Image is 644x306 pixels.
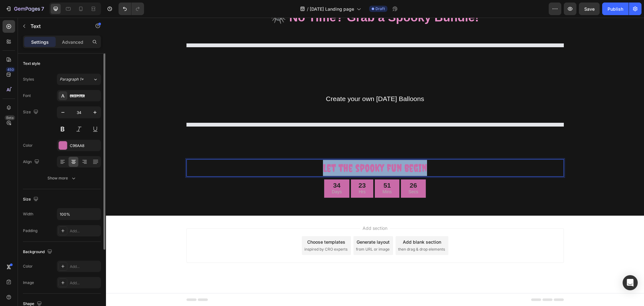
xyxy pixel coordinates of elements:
div: Add... [70,228,99,234]
button: Publish [602,3,629,15]
div: Add blank section [297,221,335,228]
p: Mins [276,171,286,178]
span: Add section [254,207,284,214]
div: Undo/Redo [119,3,144,15]
div: Text style [23,61,40,66]
p: Secs [303,171,312,178]
p: Days [226,171,236,178]
p: Hrs [253,171,260,178]
div: Creepster [70,93,99,99]
p: Text [31,22,84,30]
span: then drag & drop elements [292,229,339,235]
div: Generate layout [251,221,284,228]
div: Size [23,195,40,204]
span: [DATE] Landing page [310,6,354,12]
div: 26 [303,164,312,171]
p: 7 [41,5,44,13]
div: Styles [23,76,34,82]
div: 23 [253,164,260,171]
div: Add... [70,280,99,286]
div: Add... [70,264,99,269]
iframe: Design area [106,18,644,306]
button: Paragraph 1* [57,74,101,85]
div: Background [23,248,53,256]
div: C96AA8 [70,143,99,149]
div: Font [23,93,31,99]
div: Align [23,158,41,166]
input: Auto [57,208,101,220]
span: / [307,6,308,12]
div: Beta [5,115,15,120]
div: Publish [608,6,623,12]
span: Save [584,6,595,12]
span: Paragraph 1* [60,76,84,82]
div: Open Intercom Messenger [623,275,638,290]
div: Show more [47,175,77,181]
button: 7 [3,3,47,15]
div: Image [23,280,34,286]
p: Advanced [62,39,83,45]
div: Width [23,211,33,217]
div: 34 [226,164,236,171]
button: Show more [23,173,101,184]
button: Save [579,3,600,15]
div: Color [23,263,33,269]
span: inspired by CRO experts [198,229,241,235]
div: Color [23,143,33,148]
div: Padding [23,228,37,234]
div: Choose templates [201,221,239,228]
div: 450 [6,67,15,72]
span: from URL or image [250,229,284,235]
div: Size [23,108,40,116]
span: Draft [375,6,385,12]
p: Settings [31,39,49,45]
div: 51 [276,164,286,171]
